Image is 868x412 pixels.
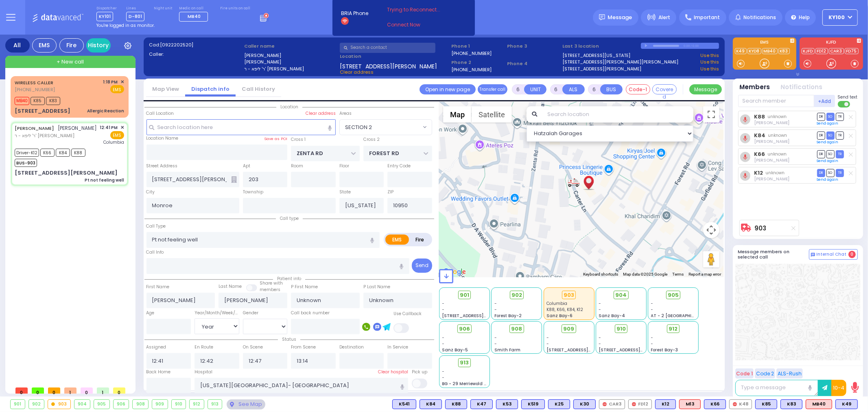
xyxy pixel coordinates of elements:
div: All [5,38,30,53]
button: Show satellite imagery [472,106,512,123]
button: Transfer call [478,84,507,94]
div: Allergic Reaction [87,108,124,114]
span: - [494,307,497,313]
span: SECTION 2 [345,123,372,131]
div: K83 [781,399,802,409]
div: 905 [94,400,109,409]
span: 905 [668,291,679,299]
div: 910 [172,400,186,409]
span: - [651,300,654,307]
span: 908 [511,325,522,333]
span: MB40 [15,97,29,105]
button: Members [740,83,770,92]
span: 906 [459,325,470,333]
a: Use this [700,66,719,72]
a: K12 [754,170,763,176]
span: 902 [512,291,522,299]
span: Columbia [547,300,567,307]
div: 903 [562,291,576,300]
a: Open this area in Google Maps (opens a new window) [441,267,468,277]
span: MB40 [188,13,201,20]
button: Code-1 [626,84,650,94]
span: Patient info [273,276,305,282]
button: 10-4 [831,380,846,396]
span: Bernard Babad [754,176,789,182]
a: Use this [700,59,719,66]
span: K88, K66, K84, K12 [547,307,583,313]
label: Clear hospital [378,369,408,375]
span: Location [276,104,302,110]
span: Internal Chat [817,252,847,257]
img: red-radio-icon.svg [603,402,607,406]
input: Search location [542,106,693,123]
img: comment-alt.png [811,253,815,257]
label: Cross 2 [363,136,380,143]
span: 1:18 PM [103,79,118,85]
label: Pick up [412,369,427,375]
label: On Scene [243,344,263,351]
span: AT - 2 [GEOGRAPHIC_DATA] [651,313,711,319]
span: - [442,368,445,375]
div: BLS [704,399,726,409]
span: Sanz Bay-5 [442,347,468,353]
label: P First Name [291,284,318,290]
span: DR [817,131,825,139]
label: KJFD [800,40,863,46]
span: - [494,335,497,341]
div: [STREET_ADDRESS][PERSON_NAME] [15,169,118,177]
label: Assigned [146,344,166,351]
span: SO [826,131,835,139]
span: BG - 29 Merriewold S. [442,381,488,387]
label: Save as POI [264,136,287,142]
button: Code 2 [755,368,775,379]
span: - [651,341,654,347]
span: ר' ליפא - ר' [PERSON_NAME] [15,132,97,139]
div: M13 [679,399,701,409]
button: ALS [562,84,585,94]
span: TR [836,113,844,121]
div: 909 [152,400,168,409]
a: CAR3 [829,48,844,54]
div: 904 [74,400,90,409]
div: K48 [729,399,752,409]
span: unknown [768,151,787,157]
span: TR [836,150,844,158]
label: Areas [339,110,352,117]
label: Call back number [291,310,330,316]
span: DR [817,169,825,177]
span: [STREET_ADDRESS][PERSON_NAME] [547,347,623,353]
span: D-801 [126,12,144,21]
div: 906 [114,400,129,409]
label: Location [340,53,448,60]
span: 909 [564,325,575,333]
span: BUS-903 [15,159,37,167]
label: City [146,189,155,195]
label: Turn off text [838,100,851,108]
label: In Service [387,344,408,351]
div: K84 [420,399,442,409]
div: K541 [392,399,416,409]
span: You're logged in as monitor. [96,22,155,28]
div: K30 [573,399,596,409]
a: Dispatch info [185,85,236,93]
label: Location Name [146,135,179,142]
img: message.svg [599,14,605,20]
label: From Scene [291,344,316,351]
a: KJFD [802,48,815,54]
span: 0 [32,388,44,394]
a: [PERSON_NAME] [15,125,54,131]
span: Message [608,13,632,22]
span: Columbia [103,139,124,145]
label: Last 3 location [563,43,641,50]
label: Medic on call [179,6,211,11]
span: DR [817,150,825,158]
button: Send [412,259,432,273]
span: unknown [768,114,787,120]
a: Map View [146,85,185,93]
a: Open in new page [420,84,476,94]
span: Trying to Reconnect... [387,6,451,13]
span: unknown [766,170,785,176]
div: 912 [190,400,204,409]
div: K25 [548,399,570,409]
label: Caller name [244,43,337,50]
